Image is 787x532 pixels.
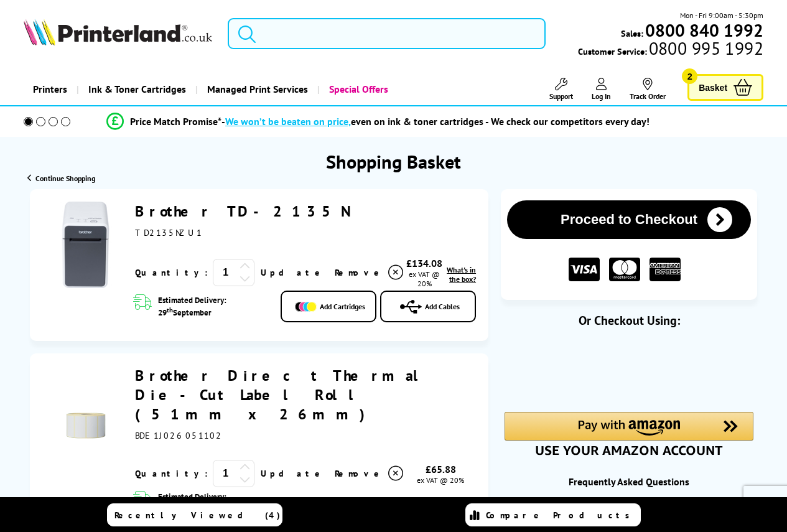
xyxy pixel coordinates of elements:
a: Support [549,78,573,101]
a: Printers [24,73,77,105]
div: Frequently Asked Questions [501,475,757,488]
a: Delete item from your basket [335,263,405,282]
img: Printerland Logo [24,19,212,45]
button: Proceed to Checkout [507,200,751,239]
span: Estimated Delivery: 29 September [158,295,268,318]
span: Mon - Fri 9:00am - 5:30pm [680,9,763,21]
span: Quantity: [135,267,208,278]
span: Customer Service: [578,42,763,57]
a: Delete item from your basket [335,464,405,483]
img: VISA [569,258,600,282]
a: Printerland Logo [24,19,212,48]
span: ex VAT @ 20% [409,269,440,288]
span: 2 [682,68,697,84]
a: Recently Viewed (4) [107,503,282,526]
img: MASTER CARD [609,258,640,282]
a: Update [261,468,325,479]
span: Estimated Delivery: 29 September [158,492,268,515]
a: Update [261,267,325,278]
div: Amazon Pay - Use your Amazon account [505,412,753,455]
span: Quantity: [135,468,208,479]
span: ex VAT @ 20% [417,475,464,485]
li: modal_Promise [6,111,750,133]
img: American Express [650,258,681,282]
span: BDE1J026051102 [135,430,223,441]
a: Brother Direct Thermal Die-Cut Label Roll (51mm x 26mm) [135,366,429,424]
b: 0800 840 1992 [645,19,763,42]
span: Basket [699,79,727,96]
span: 0800 995 1992 [647,42,763,54]
a: Continue Shopping [27,174,95,183]
a: Brother TD-2135N [135,202,352,221]
div: Or Checkout Using: [501,312,757,329]
a: Track Order [630,78,666,101]
a: Basket 2 [687,74,763,101]
a: Log In [592,78,611,101]
sup: th [167,306,173,314]
span: Support [549,91,573,101]
div: £65.88 [405,463,476,475]
img: Brother TD-2135N [42,202,129,288]
span: Log In [592,91,611,101]
a: Managed Print Services [195,73,317,105]
span: Compare Products [486,510,636,521]
div: - even on ink & toner cartridges - We check our competitors every day! [221,115,650,128]
span: Remove [335,468,384,479]
div: £134.08 [405,257,444,269]
span: What's in the box? [447,265,476,284]
span: Recently Viewed (4) [114,510,281,521]
img: Brother Direct Thermal Die-Cut Label Roll (51mm x 26mm) [64,404,108,447]
a: 0800 840 1992 [643,24,763,36]
img: Add Cartridges [295,302,317,312]
span: Price Match Promise* [130,115,221,128]
iframe: PayPal [505,348,753,376]
a: Compare Products [465,503,641,526]
span: Continue Shopping [35,174,95,183]
h1: Shopping Basket [326,149,461,174]
a: lnk_inthebox [444,265,476,284]
span: Add Cables [425,302,460,311]
span: Add Cartridges [320,302,365,311]
span: Remove [335,267,384,278]
span: Sales: [621,27,643,39]
span: Ink & Toner Cartridges [88,73,186,105]
a: Ink & Toner Cartridges [77,73,195,105]
a: Special Offers [317,73,398,105]
span: TD2135NZU1 [135,227,202,238]
span: We won’t be beaten on price, [225,115,351,128]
